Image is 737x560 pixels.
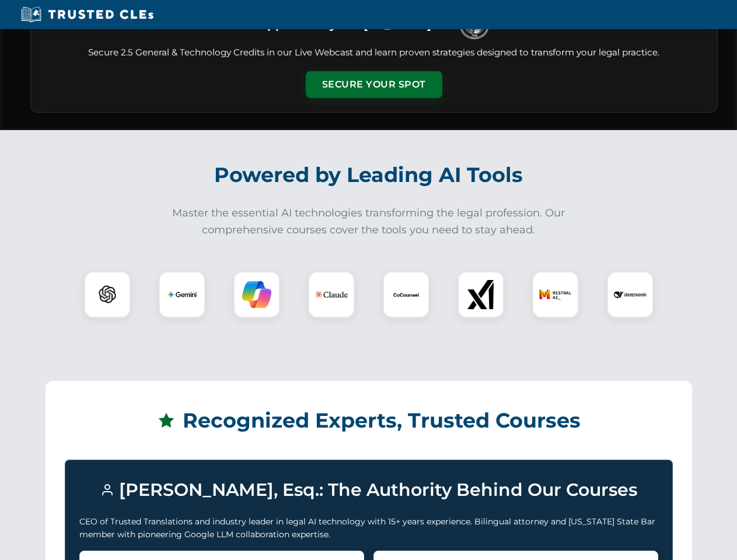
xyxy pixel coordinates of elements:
[466,280,495,309] img: xAI Logo
[167,280,197,309] img: Gemini Logo
[308,271,355,318] div: Claude
[18,6,157,23] img: Trusted CLEs
[79,474,658,506] h3: [PERSON_NAME], Esq.: The Authority Behind Our Courses
[90,278,124,311] img: ChatGPT Logo
[532,271,579,318] div: Mistral AI
[539,278,572,311] img: Mistral AI Logo
[306,71,442,98] button: Secure Your Spot
[84,271,131,318] div: ChatGPT
[383,271,429,318] div: CoCounsel
[45,46,703,60] p: Secure 2.5 General & Technology Credits in our Live Webcast and learn proven strategies designed ...
[79,515,658,541] p: CEO of Trusted Translations and industry leader in legal AI technology with 15+ years experience....
[242,280,271,309] img: Copilot Logo
[614,278,647,311] img: DeepSeek Logo
[165,205,573,239] p: Master the essential AI technologies transforming the legal profession. Our comprehensive courses...
[392,280,421,309] img: CoCounsel Logo
[457,271,504,318] div: xAI
[46,155,692,195] h2: Powered by Leading AI Tools
[65,400,673,441] h2: Recognized Experts, Trusted Courses
[233,271,280,318] div: Copilot
[315,278,348,311] img: Claude Logo
[607,271,654,318] div: DeepSeek
[159,271,205,318] div: Gemini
